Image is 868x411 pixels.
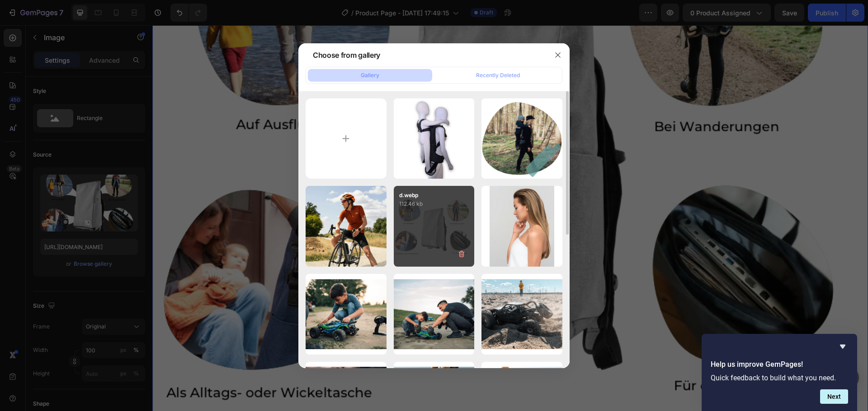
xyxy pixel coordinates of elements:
img: image [490,186,554,267]
div: Choose from gallery [313,50,380,60]
button: Recently Deleted [436,69,560,82]
img: image [306,279,387,349]
button: Next question [820,389,848,404]
h2: Help us improve GemPages! [711,359,848,370]
img: image [394,98,475,179]
div: Recently Deleted [476,71,520,79]
p: d.webp [399,191,469,199]
p: Quick feedback to build what you need. [711,374,848,382]
p: 112.46 kb [399,199,469,208]
img: image [481,98,562,179]
img: image [306,186,387,267]
img: image [394,279,475,349]
button: Hide survey [837,341,848,352]
div: Help us improve GemPages! [711,341,848,404]
div: Gallery [361,71,379,79]
img: image [481,279,562,349]
button: Gallery [308,69,432,82]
